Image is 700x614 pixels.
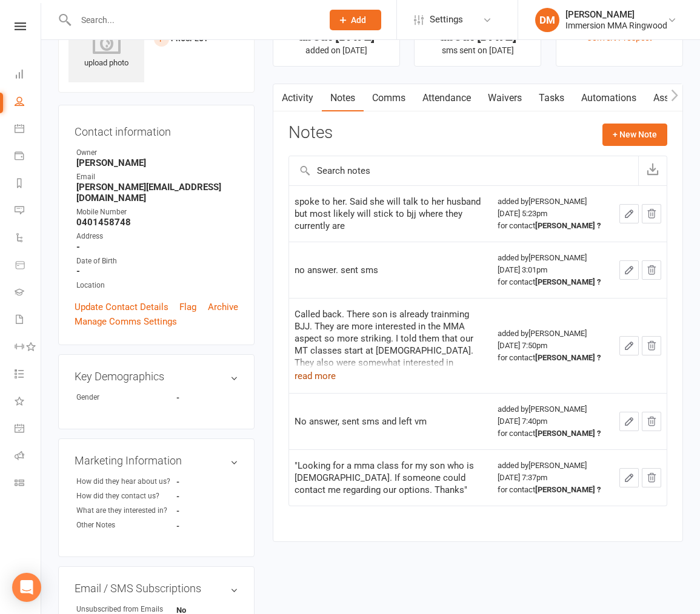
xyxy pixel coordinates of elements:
a: Product Sales [15,253,42,280]
strong: - [76,266,238,277]
strong: [PERSON_NAME] ? [535,485,601,494]
div: added by [PERSON_NAME] [DATE] 7:37pm [498,460,608,496]
div: Other Notes [76,520,176,531]
div: DM [535,8,559,32]
h3: Notes [288,124,333,145]
div: Mobile Number [76,206,238,218]
a: Manage Comms Settings [75,314,177,329]
a: Tasks [530,84,573,112]
strong: - [76,242,238,253]
strong: 0401458748 [76,217,238,228]
div: What are they interested in? [76,505,176,517]
strong: [PERSON_NAME] [76,157,238,168]
input: Search notes [289,156,638,185]
a: Activity [273,84,322,112]
div: Gender [76,392,176,403]
div: "Looking for a mma class for my son who is [DEMOGRAPHIC_DATA]. If someone could contact me regard... [295,460,487,496]
a: Reports [15,171,42,198]
div: Open Intercom Messenger [12,573,41,602]
strong: - [176,521,179,530]
div: for contact [498,352,608,364]
a: Update Contact Details [75,300,168,314]
strong: [PERSON_NAME] ? [535,429,601,438]
h3: Email / SMS Subscriptions [75,583,238,595]
div: for contact [498,220,608,232]
a: Automations [573,84,645,112]
p: added on [DATE] [284,45,388,55]
div: added by [PERSON_NAME] [DATE] 3:01pm [498,252,608,288]
a: Calendar [15,116,42,144]
a: Roll call kiosk mode [15,443,42,470]
button: read more [295,369,336,383]
a: What's New [15,389,42,416]
div: spoke to her. Said she will talk to her husband but most likely will stick to bjj where they curr... [295,196,487,232]
a: Flag [179,300,196,314]
a: Comms [364,84,414,112]
strong: [PERSON_NAME][EMAIL_ADDRESS][DOMAIN_NAME] [76,182,238,203]
a: Dashboard [15,62,42,89]
a: People [15,89,42,116]
strong: [PERSON_NAME] ? [535,221,601,230]
div: about [DATE] [425,30,530,42]
a: Payments [15,144,42,171]
div: added by [PERSON_NAME] [DATE] 5:23pm [498,196,608,232]
div: for contact [498,484,608,496]
div: Called back. There son is already trainming BJJ. They are more interested in the MMA aspect so mo... [295,308,487,405]
div: No answer, sent sms and left vm [295,415,487,427]
span: Settings [430,6,463,33]
h3: Key Demographics [75,371,238,383]
div: Immersion MMA Ringwood [565,20,667,31]
div: about [DATE] [284,30,388,42]
div: Email [76,171,238,183]
input: Search... [72,12,314,28]
div: Owner [76,147,238,159]
strong: - [176,393,179,402]
div: for contact [498,276,608,288]
a: Archive [208,300,238,314]
h3: Contact information [75,121,238,138]
button: Add [330,10,381,30]
div: upload photo [68,30,144,70]
div: How did they contact us? [76,490,176,502]
strong: [PERSON_NAME] ? [535,277,601,286]
div: How did they hear about us? [76,476,176,487]
div: [PERSON_NAME] [565,9,667,20]
strong: - [176,506,179,515]
div: for contact [498,427,608,440]
snap: prospect [171,35,208,43]
strong: - [176,492,179,501]
div: added by [PERSON_NAME] [DATE] 7:50pm [498,328,608,364]
h3: Marketing Information [75,455,238,467]
button: + New Note [602,124,667,145]
div: added by [PERSON_NAME] [DATE] 7:40pm [498,403,608,440]
div: Location [76,280,238,291]
a: Notes [322,84,364,112]
p: sms sent on [DATE] [425,45,530,55]
div: Date of Birth [76,256,238,267]
a: Attendance [414,84,479,112]
strong: - [176,477,179,486]
a: Waivers [479,84,530,112]
a: Class kiosk mode [15,470,42,498]
strong: [PERSON_NAME] ? [535,353,601,362]
div: no answer. sent sms [295,264,487,276]
span: Add [351,15,366,25]
div: Address [76,231,238,242]
a: General attendance kiosk mode [15,416,42,443]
